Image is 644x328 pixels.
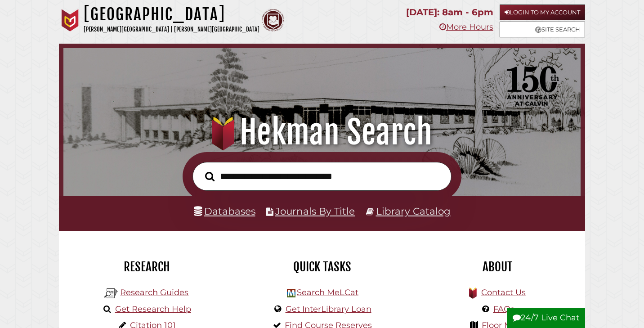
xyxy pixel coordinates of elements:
[194,205,255,217] a: Databases
[416,259,578,274] h2: About
[376,205,451,217] a: Library Catalog
[262,9,284,31] img: Calvin Theological Seminary
[120,288,188,297] a: Research Guides
[500,22,585,37] a: Site Search
[66,259,228,274] h2: Research
[115,304,191,314] a: Get Research Help
[104,287,118,300] img: Hekman Library Logo
[275,205,355,217] a: Journals By Title
[439,22,493,32] a: More Hours
[84,4,259,24] h1: [GEOGRAPHIC_DATA]
[205,171,215,182] i: Search
[406,4,493,20] p: [DATE]: 8am - 6pm
[241,259,403,274] h2: Quick Tasks
[84,24,259,35] p: [PERSON_NAME][GEOGRAPHIC_DATA] | [PERSON_NAME][GEOGRAPHIC_DATA]
[297,288,358,297] a: Search MeLCat
[201,169,219,184] button: Search
[500,4,585,20] a: Login to My Account
[481,288,526,297] a: Contact Us
[73,112,571,152] h1: Hekman Search
[286,304,371,314] a: Get InterLibrary Loan
[287,289,295,297] img: Hekman Library Logo
[493,304,514,314] a: FAQs
[59,9,81,31] img: Calvin University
